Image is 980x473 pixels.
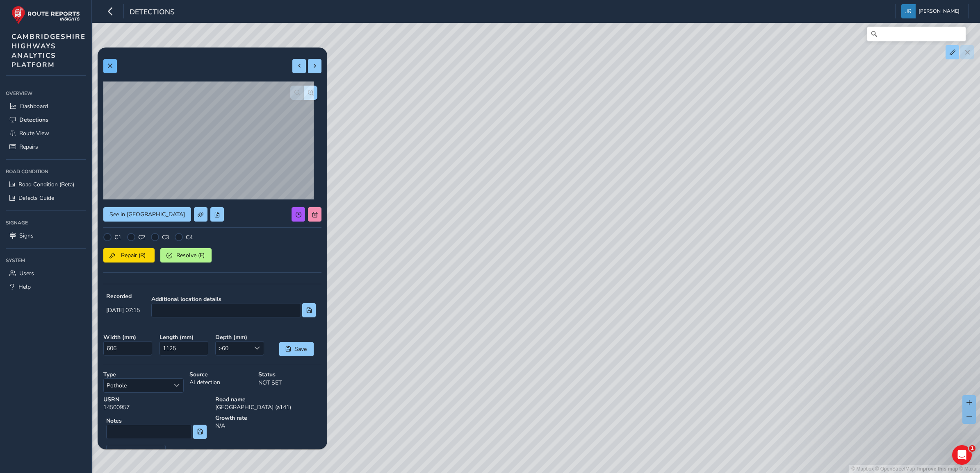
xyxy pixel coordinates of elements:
[104,379,170,392] span: Pothole
[19,232,34,240] span: Signs
[103,248,155,263] button: Repair (R)
[160,248,212,263] button: Resolve (F)
[118,251,148,259] span: Repair (R)
[106,306,140,314] span: [DATE] 07:15
[138,233,145,241] label: C2
[901,4,962,18] button: [PERSON_NAME]
[969,445,975,452] span: 1
[212,411,324,445] div: N/A
[6,165,86,178] div: Road Condition
[19,143,38,151] span: Repairs
[11,6,80,24] img: rr logo
[258,378,321,387] p: NOT SET
[19,129,49,137] span: Route View
[103,207,191,222] button: See in Route View
[6,254,86,267] div: System
[867,27,966,41] input: Search
[216,342,250,355] span: >60
[952,445,972,465] iframe: Intercom live chat
[100,393,212,414] div: 14500957
[109,210,185,218] span: See in [GEOGRAPHIC_DATA]
[6,191,86,205] a: Defects Guide
[6,280,86,294] a: Help
[6,87,86,100] div: Overview
[215,396,321,403] strong: Road name
[103,396,210,403] strong: USRN
[294,345,308,353] span: Save
[6,140,86,154] a: Repairs
[215,333,266,341] strong: Depth ( mm )
[175,251,205,259] span: Resolve (F)
[107,445,165,462] a: Defect History
[18,194,54,202] span: Defects Guide
[103,333,154,341] strong: Width ( mm )
[151,295,316,303] strong: Additional location details
[6,229,86,242] a: Signs
[19,116,48,124] span: Detections
[279,342,314,356] button: Save
[6,100,86,113] a: Dashboard
[6,217,86,229] div: Signage
[187,368,255,396] div: AI detection
[215,414,321,422] strong: Growth rate
[212,393,324,414] div: [GEOGRAPHIC_DATA] (a141)
[18,283,31,291] span: Help
[186,233,193,241] label: C4
[6,113,86,127] a: Detections
[20,102,48,110] span: Dashboard
[19,269,34,277] span: Users
[114,233,121,241] label: C1
[189,371,253,378] strong: Source
[162,233,169,241] label: C3
[106,417,207,425] strong: Notes
[106,292,140,300] strong: Recorded
[6,178,86,191] a: Road Condition (Beta)
[11,32,86,70] span: CAMBRIDGESHIRE HIGHWAYS ANALYTICS PLATFORM
[6,127,86,140] a: Route View
[160,333,210,341] strong: Length ( mm )
[170,379,183,392] div: Select a type
[6,267,86,280] a: Users
[18,181,74,188] span: Road Condition (Beta)
[130,7,175,18] span: Detections
[258,371,321,378] strong: Status
[103,371,184,378] strong: Type
[901,4,916,18] img: diamond-layout
[918,4,959,18] span: [PERSON_NAME]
